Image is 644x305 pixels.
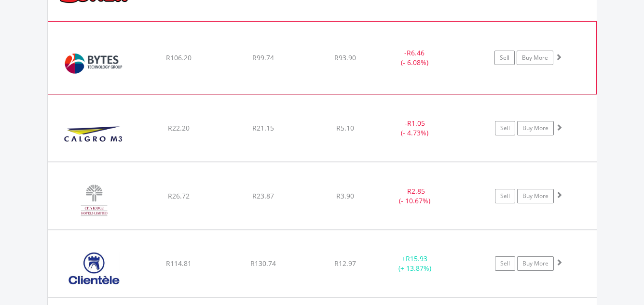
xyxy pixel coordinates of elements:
span: R23.87 [252,191,274,200]
a: Buy More [517,189,554,203]
div: - (- 10.67%) [379,186,452,206]
span: R12.97 [334,259,356,268]
span: R1.05 [407,119,425,128]
a: Sell [495,121,515,135]
div: - (- 6.08%) [378,48,451,67]
span: R114.81 [166,259,192,268]
a: Buy More [517,256,554,271]
span: R22.20 [168,123,190,133]
span: R26.72 [168,191,190,200]
a: Sell [494,51,515,65]
span: R6.46 [407,48,425,57]
img: EQU.ZA.CLH.png [53,174,136,226]
span: R130.74 [250,259,276,268]
span: R99.74 [252,53,274,62]
a: Sell [495,189,515,203]
div: + (+ 13.87%) [379,254,452,273]
span: R21.15 [252,123,274,133]
span: R15.93 [406,254,427,263]
a: Buy More [517,51,553,65]
img: EQU.ZA.CLI.png [53,242,136,294]
span: R93.90 [334,53,356,62]
span: R3.90 [336,191,354,200]
span: R2.85 [407,186,425,196]
img: EQU.ZA.CGR.png [53,107,136,159]
a: Sell [495,256,515,271]
a: Buy More [517,121,554,135]
div: - (- 4.73%) [379,119,452,138]
span: R106.20 [166,53,192,62]
span: R5.10 [336,123,354,133]
img: EQU.ZA.BYI.png [53,34,136,92]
